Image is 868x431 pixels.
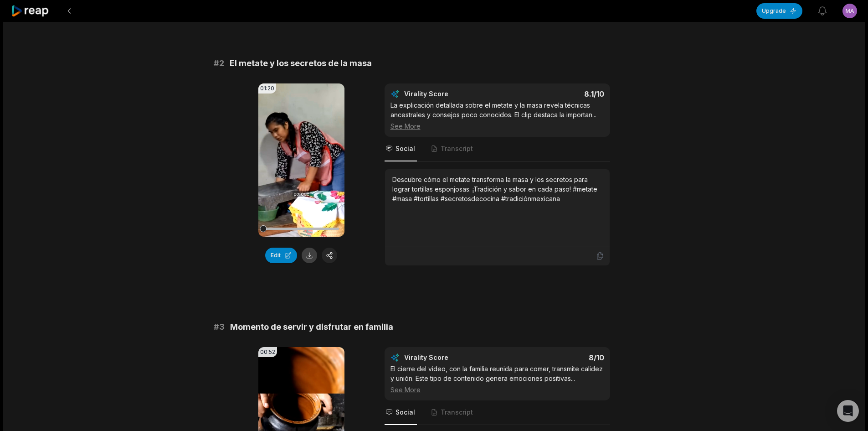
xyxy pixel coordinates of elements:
[441,408,473,417] span: Transcript
[506,353,604,362] div: 8 /10
[404,89,502,99] div: Virality Score
[385,137,610,161] nav: Tabs
[230,321,393,333] span: Momento de servir y disfrutar en familia
[837,400,859,422] div: Open Intercom Messenger
[230,57,372,70] span: El metate y los secretos de la masa
[385,400,610,425] nav: Tabs
[395,408,415,417] span: Social
[265,248,297,263] button: Edit
[390,364,604,395] div: El cierre del video, con la familia reunida para comer, transmite calidez y unión. Este tipo de c...
[258,83,344,237] video: Your browser does not support mp4 format.
[214,321,225,333] span: # 3
[506,89,604,99] div: 8.1 /10
[390,100,604,131] div: La explicación detallada sobre el metate y la masa revela técnicas ancestrales y consejos poco co...
[441,144,473,153] span: Transcript
[390,121,604,131] div: See More
[214,57,224,70] span: # 2
[390,385,604,395] div: See More
[404,353,502,362] div: Virality Score
[392,175,602,203] div: Descubre cómo el metate transforma la masa y los secretos para lograr tortillas esponjosas. ¡Trad...
[395,144,415,153] span: Social
[756,3,802,19] button: Upgrade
